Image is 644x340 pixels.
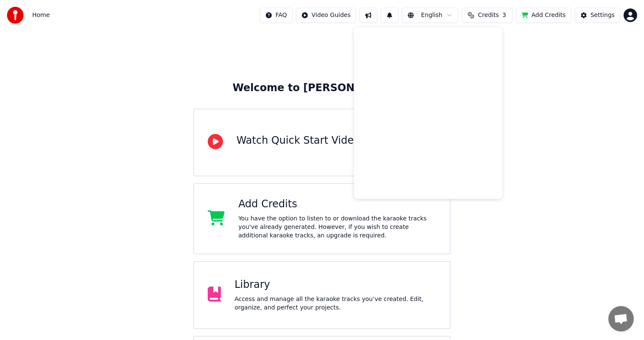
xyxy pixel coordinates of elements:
button: Credits3 [462,8,513,23]
nav: breadcrumb [32,11,50,20]
div: Watch Quick Start Video [237,134,360,148]
div: Add Credits [238,198,436,211]
span: Home [32,11,50,20]
img: youka [7,7,24,24]
div: Library [234,278,436,292]
div: You have the option to listen to or download the karaoke tracks you've already generated. However... [238,215,436,240]
a: Open de chat [608,306,634,332]
button: Add Credits [516,8,572,23]
div: Welcome to [PERSON_NAME] [233,81,412,95]
button: Video Guides [296,8,356,23]
span: Credits [478,11,499,20]
div: Access and manage all the karaoke tracks you’ve created. Edit, organize, and perfect your projects. [234,295,436,312]
span: 3 [502,11,506,20]
button: Settings [575,8,620,23]
button: FAQ [260,8,293,23]
div: Settings [591,11,615,20]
